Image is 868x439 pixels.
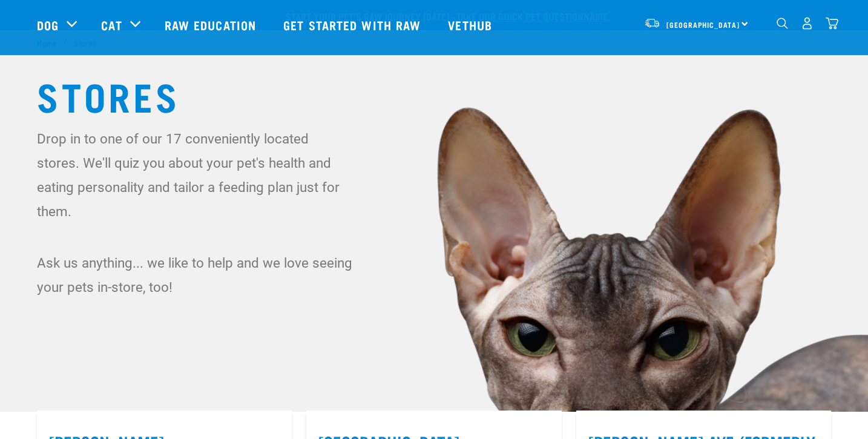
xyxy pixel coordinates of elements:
[37,16,59,34] a: Dog
[801,17,814,30] img: user.png
[777,18,788,29] img: home-icon-1@2x.png
[37,73,831,117] h1: Stores
[153,1,271,49] a: Raw Education
[271,1,436,49] a: Get started with Raw
[644,18,660,28] img: van-moving.png
[37,251,355,299] p: Ask us anything... we like to help and we love seeing your pets in-store, too!
[666,22,740,27] span: [GEOGRAPHIC_DATA]
[826,17,838,30] img: home-icon@2x.png
[436,1,507,49] a: Vethub
[37,127,355,223] p: Drop in to one of our 17 conveniently located stores. We'll quiz you about your pet's health and ...
[101,16,122,34] a: Cat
